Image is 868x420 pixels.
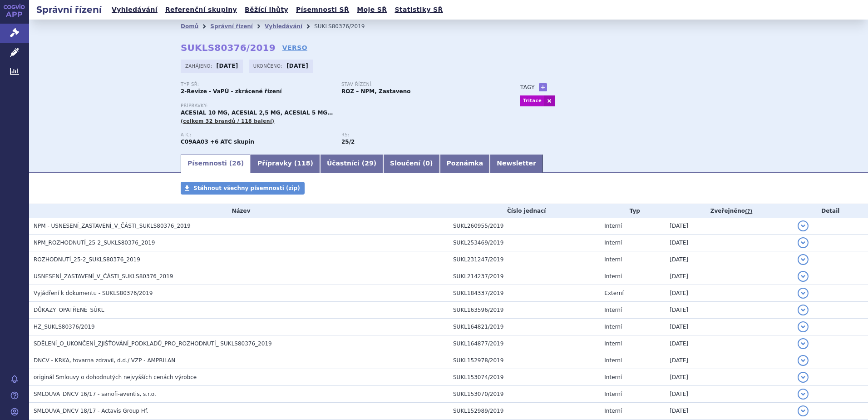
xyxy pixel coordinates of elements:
span: ROZHODNUTÍ_25-2_SUKLS80376_2019 [34,256,140,263]
abbr: (?) [745,208,752,215]
span: Externí [604,290,623,296]
h3: Tagy [520,82,535,93]
td: [DATE] [665,352,793,369]
td: SUKL260955/2019 [449,218,600,235]
a: Newsletter [490,155,543,173]
button: detail [798,321,809,332]
button: detail [798,338,809,349]
th: Název [29,204,449,218]
span: originál Smlouvy o dohodnutých nejvyšších cenách výrobce [34,374,197,380]
td: SUKL214237/2019 [449,268,600,285]
td: SUKL164877/2019 [449,335,600,352]
td: [DATE] [665,302,793,319]
button: detail [798,405,809,416]
strong: antihypertenziva, inhibitory ACE dlouhodobě účinné, p.o. [341,139,355,145]
td: [DATE] [665,403,793,420]
th: Zveřejněno [665,204,793,218]
strong: SUKLS80376/2019 [181,42,276,53]
strong: LISINOPRIL [181,139,208,145]
span: ACESIAL 10 MG, ACESIAL 2,5 MG, ACESIAL 5 MG… [181,110,333,116]
a: Účastníci (29) [320,155,383,173]
span: Interní [604,408,622,414]
span: Interní [604,340,622,347]
th: Číslo jednací [449,204,600,218]
span: Interní [604,391,622,397]
button: detail [798,220,809,231]
a: Běžící lhůty [242,4,291,16]
a: Vyhledávání [265,23,302,30]
span: DŮKAZY_OPATŘENÉ_SÚKL [34,307,104,313]
span: 29 [365,160,373,167]
button: detail [798,288,809,299]
span: Interní [604,240,622,246]
strong: +6 ATC skupin [210,139,254,145]
span: SDĚLENÍ_O_UKONČENÍ_ZJIŠŤOVÁNÍ_PODKLADŮ_PRO_ROZHODNUTÍ_ SUKLS80376_2019 [34,340,272,347]
td: [DATE] [665,268,793,285]
a: Přípravky (118) [251,155,320,173]
span: Ukončeno: [253,62,284,70]
td: SUKL163596/2019 [449,302,600,319]
a: Tritace [520,95,544,106]
a: Domů [181,23,198,30]
td: SUKL152978/2019 [449,352,600,369]
a: Poznámka [440,155,490,173]
a: Sloučení (0) [383,155,439,173]
td: [DATE] [665,251,793,268]
span: 26 [232,160,241,167]
a: + [539,83,547,91]
span: Zahájeno: [185,62,214,70]
span: Interní [604,256,622,263]
span: (celkem 32 brandů / 118 balení) [181,118,274,124]
td: SUKL153070/2019 [449,386,600,403]
span: NPM_ROZHODNUTÍ_25-2_SUKLS80376_2019 [34,240,155,246]
th: Typ [600,204,665,218]
span: Interní [604,324,622,330]
button: detail [798,372,809,383]
strong: ROZ – NPM, Zastaveno [341,88,411,95]
td: [DATE] [665,218,793,235]
td: SUKL152989/2019 [449,403,600,420]
p: Typ SŘ: [181,82,332,87]
a: Moje SŘ [354,4,390,16]
span: SMLOUVA_DNCV 18/17 - Actavis Group Hf. [34,408,148,414]
a: Statistiky SŘ [392,4,445,16]
h2: Správní řízení [29,3,109,16]
span: Interní [604,307,622,313]
span: Stáhnout všechny písemnosti (zip) [193,185,300,191]
span: 0 [425,160,430,167]
td: SUKL253469/2019 [449,235,600,251]
td: [DATE] [665,386,793,403]
td: [DATE] [665,369,793,386]
span: Interní [604,223,622,229]
p: Přípravky: [181,103,502,109]
li: SUKLS80376/2019 [314,20,376,33]
strong: 2-Revize - VaPÚ - zkrácené řízení [181,88,282,95]
td: SUKL153074/2019 [449,369,600,386]
a: Vyhledávání [109,4,160,16]
button: detail [798,237,809,248]
td: SUKL231247/2019 [449,251,600,268]
button: detail [798,254,809,265]
span: SMLOUVA_DNCV 16/17 - sanofi-aventis, s.r.o. [34,391,156,397]
a: Stáhnout všechny písemnosti (zip) [181,182,305,195]
th: Detail [793,204,868,218]
p: ATC: [181,132,332,138]
td: [DATE] [665,335,793,352]
span: NPM - USNESENÍ_ZASTAVENÍ_V_ČÁSTI_SUKLS80376_2019 [34,223,191,229]
button: detail [798,389,809,400]
p: RS: [341,132,493,138]
span: Interní [604,357,622,364]
a: Referenční skupiny [163,4,240,16]
a: Správní řízení [210,23,253,30]
span: Vyjádření k dokumentu - SUKLS80376/2019 [34,290,153,296]
p: Stav řízení: [341,82,493,87]
a: VERSO [282,43,307,52]
span: 118 [297,160,310,167]
strong: [DATE] [286,63,308,69]
button: detail [798,305,809,315]
button: detail [798,355,809,366]
span: Interní [604,374,622,380]
td: [DATE] [665,319,793,335]
a: Písemnosti SŘ [293,4,352,16]
span: Interní [604,273,622,280]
